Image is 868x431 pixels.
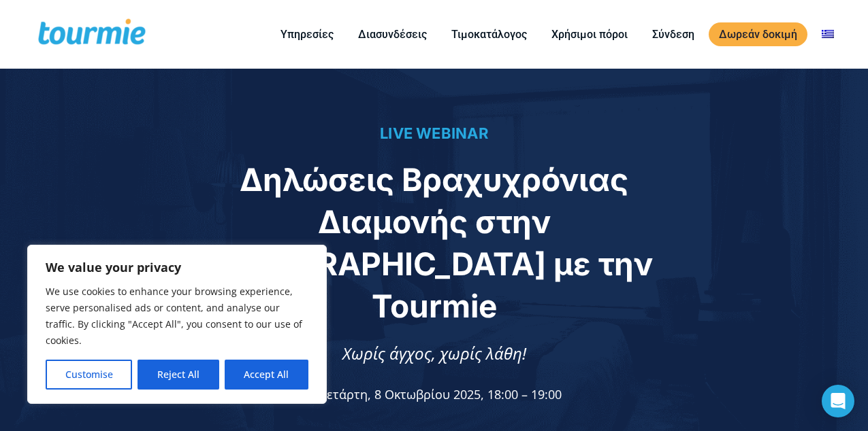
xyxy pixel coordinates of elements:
[709,22,807,46] a: Δωρεάν δοκιμή
[46,283,308,349] p: We use cookies to enhance your browsing experience, serve personalised ads or content, and analys...
[441,26,537,43] a: Τιμοκατάλογος
[342,342,526,364] span: Χωρίς άγχος, χωρίς λάθη!
[138,360,219,390] button: Reject All
[246,55,301,70] span: Τηλέφωνο
[541,26,638,43] a: Χρήσιμοι πόροι
[306,386,562,402] span: Τετάρτη, 8 Οκτωβρίου 2025, 18:00 – 19:00
[380,124,488,142] span: LIVE WEBINAR
[225,360,308,390] button: Accept All
[46,259,308,275] p: We value your privacy
[822,385,854,417] div: Open Intercom Messenger
[348,26,437,43] a: Διασυνδέσεις
[270,26,344,43] a: Υπηρεσίες
[46,360,132,390] button: Customise
[215,160,653,325] span: Δηλώσεις Βραχυχρόνιας Διαμονής στην [GEOGRAPHIC_DATA] με την Tourmie
[642,26,705,43] a: Σύνδεση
